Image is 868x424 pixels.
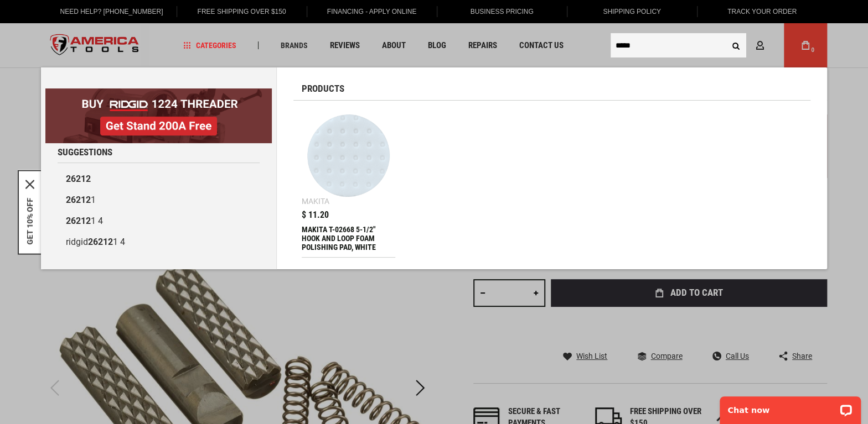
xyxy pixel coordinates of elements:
[25,180,34,189] svg: close icon
[302,109,395,257] a: MAKITA T-02668 5-1/2 Makita $ 11.20 MAKITA T-02668 5-1/2" HOOK AND LOOP FOAM POLISHING PAD, WHITE
[276,38,313,53] a: Brands
[66,174,91,184] b: 26212
[712,389,868,424] iframe: LiveChat chat widget
[281,41,308,49] span: Brands
[178,38,241,53] a: Categories
[25,180,34,189] button: Close
[58,190,260,211] a: 262121
[88,237,113,247] b: 26212
[58,169,260,190] a: 26212
[302,84,344,93] span: Products
[725,35,746,56] button: Search
[302,197,329,205] div: Makita
[58,211,260,232] a: 262121 4
[66,195,91,205] b: 26212
[45,88,272,143] img: BOGO: Buy RIDGID® 1224 Threader, Get Stand 200A Free!
[58,232,260,253] a: ridgid262121 4
[66,216,91,226] b: 26212
[45,88,272,97] a: BOGO: Buy RIDGID® 1224 Threader, Get Stand 200A Free!
[58,148,112,157] span: Suggestions
[307,114,390,197] img: MAKITA T-02668 5-1/2
[302,225,395,252] div: MAKITA T-02668 5-1/2
[25,197,34,244] button: GET 10% OFF
[183,41,236,49] span: Categories
[302,211,329,219] span: $ 11.20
